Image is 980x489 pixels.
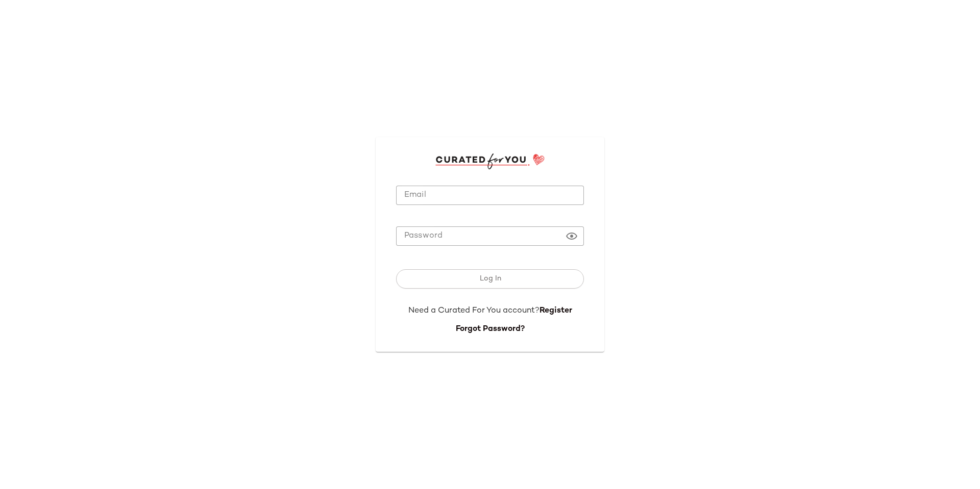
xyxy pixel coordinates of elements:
[408,306,540,315] span: Need a Curated For You account?
[435,153,545,169] img: cfy_login_logo.DGdB1djN.svg
[396,269,584,289] button: Log In
[540,306,572,315] a: Register
[479,275,501,283] span: Log In
[456,325,525,333] a: Forgot Password?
